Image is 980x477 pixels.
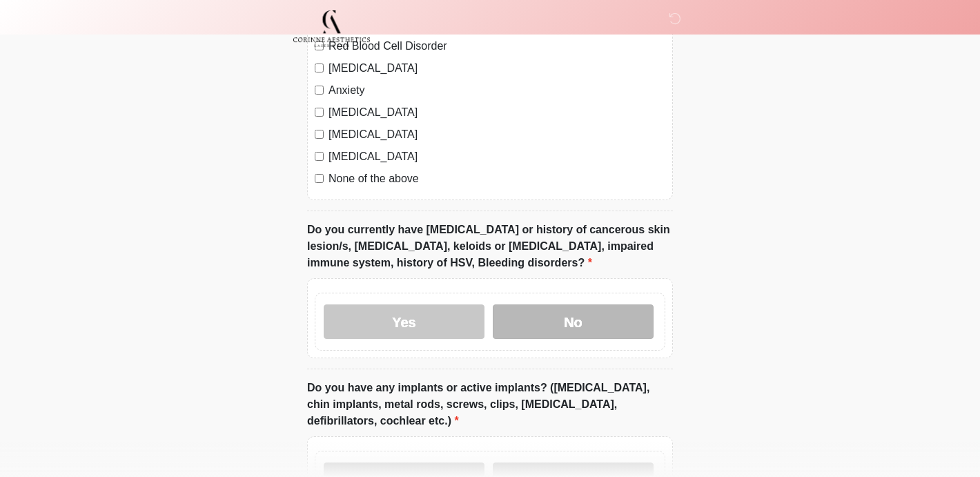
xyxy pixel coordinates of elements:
label: No [493,304,654,339]
input: [MEDICAL_DATA] [315,108,324,117]
input: [MEDICAL_DATA] [315,64,324,72]
label: Yes [324,304,484,339]
label: None of the above [329,171,665,187]
input: [MEDICAL_DATA] [315,130,324,139]
input: None of the above [315,174,324,183]
label: [MEDICAL_DATA] [329,148,665,165]
label: [MEDICAL_DATA] [329,104,665,121]
label: [MEDICAL_DATA] [329,60,665,77]
label: [MEDICAL_DATA] [329,126,665,143]
input: Anxiety [315,86,324,95]
img: Corinne Aesthetics Med Spa Logo [293,10,370,47]
input: [MEDICAL_DATA] [315,152,324,161]
label: Anxiety [329,82,665,99]
label: Do you have any implants or active implants? ([MEDICAL_DATA], chin implants, metal rods, screws, ... [307,380,673,429]
label: Do you currently have [MEDICAL_DATA] or history of cancerous skin lesion/s, [MEDICAL_DATA], keloi... [307,222,673,271]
